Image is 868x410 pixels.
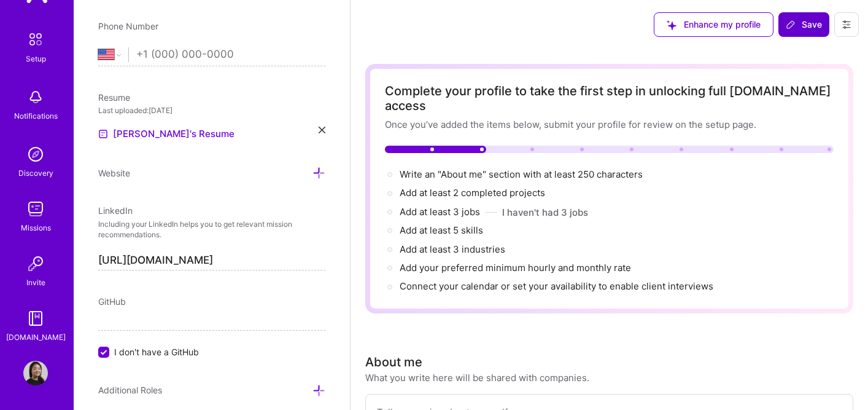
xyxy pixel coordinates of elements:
[98,21,158,31] span: Phone Number
[400,224,483,236] span: Add at least 5 skills
[23,142,48,167] img: discovery
[26,52,46,65] div: Setup
[6,331,66,344] div: [DOMAIN_NAME]
[23,361,48,385] img: User Avatar
[400,168,645,180] span: Write an "About me" section with at least 250 characters
[20,361,51,385] a: User Avatar
[98,104,325,117] div: Last uploaded: [DATE]
[114,345,199,358] span: I don't have a GitHub
[98,385,162,395] span: Additional Roles
[26,276,45,289] div: Invite
[98,92,130,103] span: Resume
[23,306,48,331] img: guide book
[98,205,133,216] span: LinkedIn
[786,18,822,31] span: Save
[18,167,53,179] div: Discovery
[21,221,51,234] div: Missions
[385,118,834,131] div: Once you’ve added the items below, submit your profile for review on the setup page.
[385,84,834,113] div: Complete your profile to take the first step in unlocking full [DOMAIN_NAME] access
[400,262,631,274] span: Add your preferred minimum hourly and monthly rate
[14,109,58,122] div: Notifications
[23,251,48,276] img: Invite
[400,243,505,255] span: Add at least 3 industries
[98,129,108,139] img: Resume
[98,127,234,141] a: [PERSON_NAME]'s Resume
[98,296,126,307] span: GitHub
[365,353,422,371] div: About me
[365,371,589,384] div: What you write here will be shared with companies.
[319,127,325,133] i: icon Close
[400,187,545,199] span: Add at least 2 completed projects
[136,37,325,73] input: +1 (000) 000-0000
[778,12,829,37] button: Save
[98,219,325,240] p: Including your LinkedIn helps you to get relevant mission recommendations.
[23,197,48,221] img: teamwork
[98,168,130,178] span: Website
[400,206,480,218] span: Add at least 3 jobs
[23,85,48,109] img: bell
[400,280,713,292] span: Connect your calendar or set your availability to enable client interviews
[502,206,588,219] button: I haven't had 3 jobs
[23,26,48,52] img: setup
